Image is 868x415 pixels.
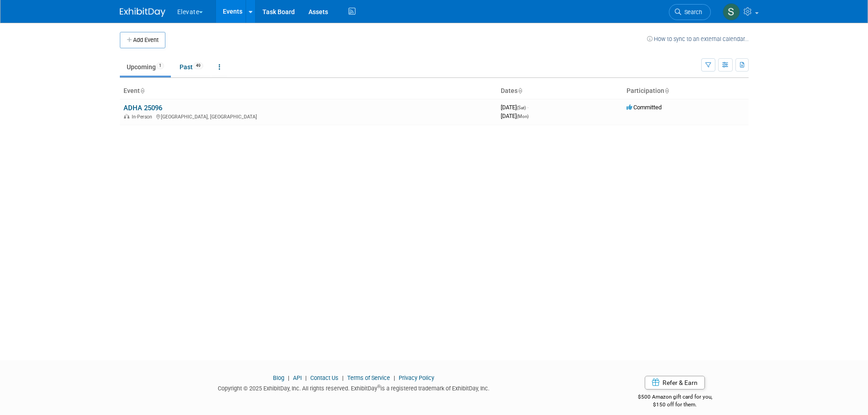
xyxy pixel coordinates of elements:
a: Sort by Participation Type [664,87,669,94]
div: [GEOGRAPHIC_DATA], [GEOGRAPHIC_DATA] [123,113,493,120]
a: Upcoming1 [120,58,171,76]
img: ExhibitDay [120,8,165,17]
span: | [340,374,346,381]
span: | [286,374,292,381]
span: Search [681,9,702,15]
a: API [293,374,302,381]
th: Participation [623,83,749,99]
span: [DATE] [501,104,529,111]
a: Search [669,4,711,20]
a: How to sync to an external calendar... [647,36,749,42]
div: Copyright © 2025 ExhibitDay, Inc. All rights reserved. ExhibitDay is a registered trademark of Ex... [120,382,588,393]
span: (Sat) [517,105,526,110]
span: (Mon) [517,114,529,119]
a: Contact Us [310,374,339,381]
sup: ® [377,384,380,389]
th: Event [120,83,497,99]
span: | [391,374,397,381]
span: 1 [156,62,164,69]
a: Blog [273,374,284,381]
span: - [527,104,529,111]
a: Refer & Earn [645,376,705,389]
button: Add Event [120,32,165,48]
span: 49 [193,62,203,69]
span: Committed [627,104,662,111]
span: [DATE] [501,113,529,119]
span: | [303,374,309,381]
div: $500 Amazon gift card for you, [601,387,749,408]
img: Samantha Meyers [723,3,740,20]
span: In-Person [132,114,155,120]
a: ADHA 25096 [123,104,162,112]
a: Sort by Start Date [518,87,522,94]
a: Privacy Policy [399,374,434,381]
a: Sort by Event Name [140,87,144,94]
div: $150 off for them. [601,401,749,409]
a: Terms of Service [347,374,390,381]
img: In-Person Event [124,114,129,118]
a: Past49 [173,58,210,76]
th: Dates [497,83,623,99]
